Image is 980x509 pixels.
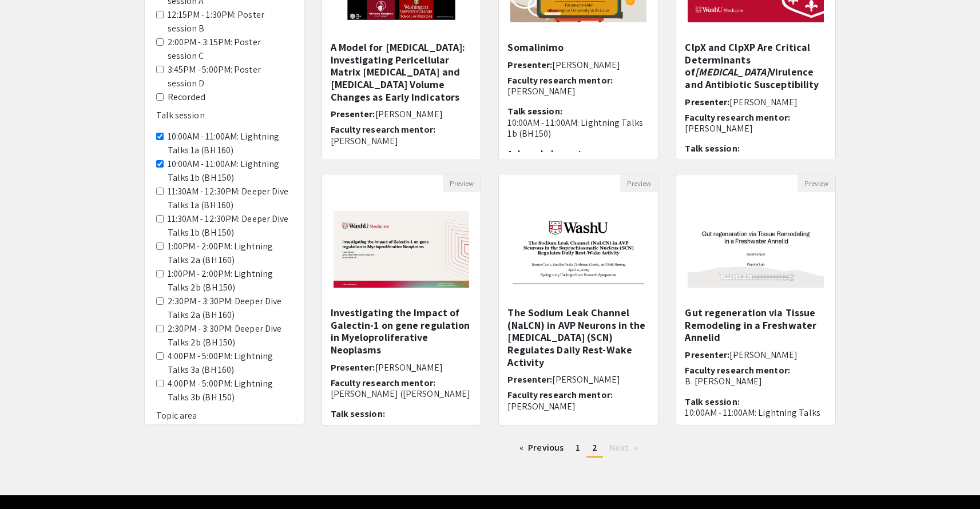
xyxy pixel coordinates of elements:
h5: A Model for [MEDICAL_DATA]: Investigating Pericellular Matrix [MEDICAL_DATA] and [MEDICAL_DATA] V... [331,41,473,103]
p: [PERSON_NAME] [685,123,827,134]
h6: Presenter: [331,109,473,120]
label: 4:00PM - 5:00PM: Lightning Talks 3a (BH 160) [168,349,292,377]
span: [PERSON_NAME] [729,349,797,361]
p: [PERSON_NAME] [507,401,649,412]
h6: Presenter: [507,59,649,70]
p: 10:00AM - 11:00AM: Lightning Talks 1b (BH 150) [507,117,649,139]
span: [PERSON_NAME] [375,361,443,373]
label: 10:00AM - 11:00AM: Lightning Talks 1b (BH 150) [168,157,292,185]
div: Open Presentation <p><strong style="color: black;">Investigating the Impact of Galectin-1 on gene... [322,174,482,426]
label: 11:30AM - 12:30PM: Deeper Dive Talks 1b (BH 150) [168,212,292,240]
span: 2 [592,442,597,454]
span: [PERSON_NAME] [552,373,620,385]
h6: Presenter: [331,362,473,373]
label: 11:30AM - 12:30PM: Deeper Dive Talks 1a (BH 160) [168,185,292,212]
span: Faculty research mentor: [685,364,789,376]
span: Talk session: [331,408,385,420]
p: [PERSON_NAME] [331,136,473,146]
span: Talk session: [507,105,562,117]
div: Open Presentation <p><span style="color: black;">Gut regeneration via Tissue Remodeling in a Fres... [676,174,836,426]
h6: Talk session [156,110,292,121]
a: Previous page [514,439,569,456]
span: Talk session: [685,142,739,154]
h6: Presenter: [507,374,649,385]
span: [PERSON_NAME] [552,59,620,71]
h5: Gut regeneration via Tissue Remodeling in a Freshwater Annelid [685,307,827,344]
button: Preview [620,174,658,192]
h5: Investigating the Impact of Galectin-1 on gene regulation in Myeloproliferative Neoplasms [331,307,473,356]
span: Talk session: [685,396,739,408]
h5: The Sodium Leak Channel (NaLCN) in AVP Neurons in the [MEDICAL_DATA] (SCN) Regulates Daily Rest-W... [507,307,649,368]
h6: Topic area [156,410,292,421]
p: [PERSON_NAME] ([PERSON_NAME] [331,388,473,399]
label: 12:15PM - 1:30PM: Poster session B [168,8,292,35]
span: Faculty research mentor: [331,377,435,389]
div: Open Presentation <p><span style="color: black;">The Sodium Leak Channel (NaLCN) in AVP Neurons i... [498,174,658,426]
label: 4:00PM - 5:00PM: Lightning Talks 3b (BH 150) [168,377,292,404]
label: 10:00AM - 11:00AM: Lightning Talks 1a (BH 160) [168,130,292,157]
p: B. [PERSON_NAME] [685,376,827,387]
p: 10:00AM - 11:00AM: Lightning Talks 1a (BH 160) [685,407,827,429]
ul: Pagination [322,439,836,458]
span: [PERSON_NAME] [375,108,443,120]
label: 3:45PM - 5:00PM: Poster session D [168,63,292,90]
h6: Presenter: [685,97,827,108]
span: Faculty research mentor: [507,74,612,86]
label: 2:00PM - 3:15PM: Poster session C [168,35,292,63]
label: 2:30PM - 3:30PM: Deeper Dive Talks 2a (BH 160) [168,295,292,322]
label: 2:30PM - 3:30PM: Deeper Dive Talks 2b (BH 150) [168,322,292,349]
label: 1:00PM - 2:00PM: Lightning Talks 2a (BH 160) [168,240,292,267]
h6: Presenter: [685,349,827,360]
button: Preview [798,174,835,192]
span: Faculty research mentor: [507,389,612,401]
h5: ClpX and ClpXP Are Critical Determinants of Virulence and Antibiotic Susceptibility [685,41,827,90]
img: <p><strong style="color: black;">Investigating the Impact of Galectin-1 on gene regulation in Mye... [322,200,481,299]
label: 1:00PM - 2:00PM: Lightning Talks 2b (BH 150) [168,267,292,295]
span: [PERSON_NAME] [729,96,797,108]
button: Preview [443,174,481,192]
span: 1 [576,442,580,454]
label: Recorded [168,90,206,104]
span: Faculty research mentor: [685,112,789,124]
img: <p><span style="color: black;">Gut regeneration via Tissue Remodeling in a Freshwater Annelid</sp... [676,200,835,299]
img: <p><span style="color: black;">The Sodium Leak Channel (NaLCN) in AVP Neurons in the Suprachiasma... [499,200,658,299]
em: [MEDICAL_DATA] [695,65,769,78]
iframe: Chat [9,458,49,500]
h5: Somalinimo [507,41,649,54]
span: Acknowledgments: [507,148,589,160]
span: Next [609,442,628,454]
span: Faculty research mentor: [331,124,435,136]
p: [PERSON_NAME] [507,86,649,97]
